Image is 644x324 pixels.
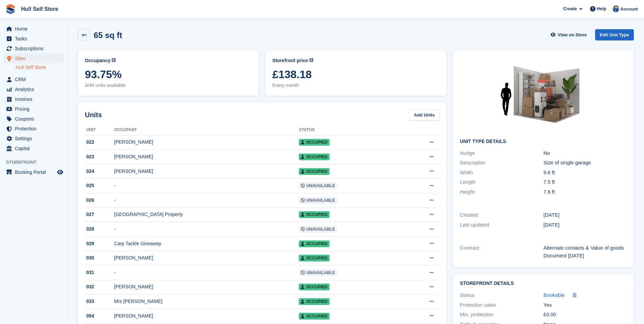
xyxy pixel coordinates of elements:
div: 029 [85,240,114,247]
div: 7.5 ft [544,178,627,186]
a: Add Units [409,109,439,121]
div: [DATE] [544,211,627,219]
span: Occupied [299,154,329,160]
span: Occupied [299,313,329,320]
div: Height [460,188,544,196]
a: Bookable [544,291,565,299]
div: [PERSON_NAME] [114,312,299,320]
span: Analytics [15,85,56,94]
a: menu [3,144,64,153]
span: Occupied [299,298,329,305]
span: Occupancy [85,57,110,64]
div: Protection sales [460,301,544,309]
h2: Units [85,110,102,120]
span: Bookable [544,292,565,298]
span: Capital [15,144,56,153]
span: Invoices [15,94,56,104]
a: menu [3,34,64,43]
a: menu [3,85,64,94]
a: menu [3,124,64,133]
span: Occupied [299,139,329,146]
a: menu [3,94,64,104]
img: stora-icon-8386f47178a22dfd0bd8f6a31ec36ba5ce8667c1dd55bd0f319d3a0aa187defe.svg [5,4,16,14]
div: Description [460,159,544,167]
span: Unavailable [299,197,337,204]
span: Subscriptions [15,44,56,53]
span: 3/48 units available [85,82,252,89]
div: Created [460,211,544,219]
a: menu [3,24,64,34]
span: Protection [15,124,56,133]
span: Sites [15,54,56,63]
span: View on Store [558,32,587,38]
a: Hull Self Store [16,64,64,71]
a: View on Store [550,29,590,40]
a: menu [3,134,64,143]
h2: Unit Type details [460,139,627,144]
span: Storefront [6,159,68,166]
div: 028 [85,226,114,233]
span: CRM [15,75,56,84]
td: - [114,266,299,280]
a: menu [3,54,64,63]
span: Pricing [15,104,56,114]
a: menu [3,44,64,53]
span: Help [597,5,606,12]
span: 93.75% [85,68,252,80]
span: £138.18 [272,68,439,80]
img: 64-sqft-unit.jpg [493,57,594,133]
div: 022 [85,139,114,146]
div: [PERSON_NAME] [114,168,299,175]
div: [PERSON_NAME] [114,283,299,290]
div: Status [460,291,544,299]
div: Mrs [PERSON_NAME] [114,298,299,305]
div: Size of single garage [544,159,627,167]
span: Occupied [299,168,329,175]
span: Booking Portal [15,167,56,177]
div: 054 [85,312,114,320]
span: Create [563,5,577,12]
th: Occupant [114,125,299,136]
span: Occupied [299,255,329,262]
a: menu [3,75,64,84]
div: No [544,149,627,157]
a: menu [3,114,64,124]
div: 024 [85,168,114,175]
div: 030 [85,254,114,262]
div: Last updated [460,221,544,229]
img: icon-info-grey-7440780725fd019a000dd9b08b2336e03edf1995a4989e88bcd33f0948082b44.svg [309,58,313,62]
a: menu [3,104,64,114]
img: icon-info-grey-7440780725fd019a000dd9b08b2336e03edf1995a4989e88bcd33f0948082b44.svg [112,58,116,62]
span: Occupied [299,211,329,218]
div: [PERSON_NAME] [114,139,299,146]
div: 026 [85,197,114,204]
span: Occupied [299,284,329,290]
a: Preview store [56,168,64,176]
span: Settings [15,134,56,143]
div: 023 [85,153,114,160]
span: Storefront price [272,57,308,64]
span: Tasks [15,34,56,43]
td: - [114,222,299,237]
div: [GEOGRAPHIC_DATA] Property [114,211,299,218]
td: - [114,193,299,208]
div: Yes [544,301,627,309]
div: 9.6 ft [544,169,627,177]
div: 7.6 ft [544,188,627,196]
span: Unavailable [299,182,337,189]
td: - [114,179,299,193]
div: 025 [85,182,114,189]
div: £0.00 [544,311,627,319]
div: Carp Tackle Giveaway [114,240,299,247]
div: Length [460,178,544,186]
h2: 65 sq ft [94,31,122,40]
div: Min. protection [460,311,544,319]
span: Home [15,24,56,34]
img: Hull Self Store [612,5,619,12]
div: [PERSON_NAME] [114,153,299,160]
th: Unit [85,125,114,136]
span: Account [620,6,638,13]
div: Contract [460,244,544,259]
span: Every month [272,82,439,89]
div: 032 [85,283,114,290]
